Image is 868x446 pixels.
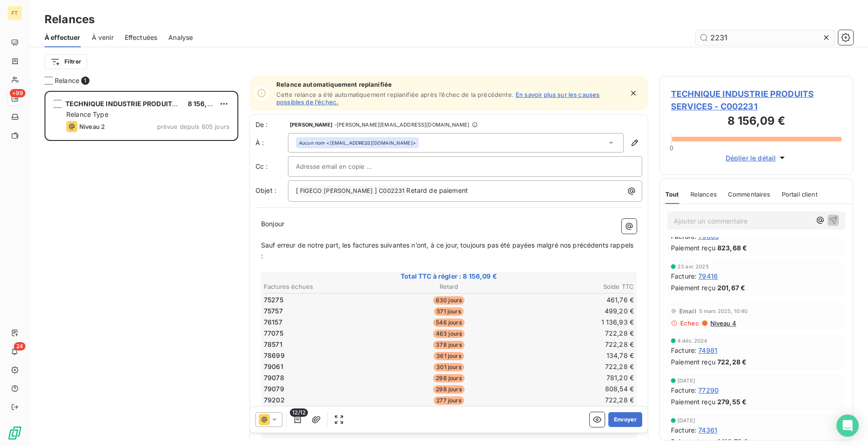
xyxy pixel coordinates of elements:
[387,282,510,292] th: Retard
[433,385,464,394] span: 298 jours
[276,91,600,106] a: En savoir plus sur les causes possibles de l’échec.
[188,100,222,108] span: 8 156,09 €
[290,408,308,417] span: 12/12
[262,272,635,281] span: Total TTC à régler : 8 156,09 €
[433,341,464,349] span: 378 jours
[511,362,634,372] td: 722,28 €
[511,373,634,383] td: 781,20 €
[81,76,89,85] span: 1
[671,425,696,435] span: Facture :
[671,357,715,367] span: Paiement reçu
[255,120,288,129] span: De :
[433,374,464,382] span: 298 jours
[299,186,374,197] span: FIGECO [PERSON_NAME]
[679,307,696,315] span: Email
[671,243,715,253] span: Paiement reçu
[263,282,386,292] th: Factures échues
[14,342,26,350] span: 24
[434,396,464,405] span: 277 jours
[433,296,465,305] span: 630 jours
[511,384,634,394] td: 808,54 €
[276,81,623,88] span: Relance automatiquement replanifiée
[7,426,22,440] img: Logo LeanPay
[511,350,634,361] td: 134,78 €
[698,425,717,435] span: 74361
[255,186,276,194] span: Objet :
[433,319,464,327] span: 546 jours
[45,11,95,28] h3: Relances
[334,122,469,127] span: - [PERSON_NAME][EMAIL_ADDRESS][DOMAIN_NAME]
[406,186,468,194] span: Retard de paiement
[717,283,745,293] span: 201,67 €
[264,306,283,316] span: 75757
[264,362,283,371] span: 79061
[670,144,673,152] span: 0
[264,395,285,405] span: 79202
[680,319,699,327] span: Echec
[434,352,464,360] span: 361 jours
[290,122,332,127] span: [PERSON_NAME]
[671,283,715,293] span: Paiement reçu
[45,54,87,69] button: Filtrer
[79,123,105,130] span: Niveau 2
[66,110,108,118] span: Relance Type
[92,33,114,42] span: À venir
[511,395,634,405] td: 722,28 €
[696,30,835,45] input: Rechercher
[671,113,842,131] h3: 8 156,09 €
[55,76,79,85] span: Relance
[782,191,817,198] span: Portail client
[264,295,283,305] span: 75275
[717,357,747,367] span: 722,28 €
[717,243,747,253] span: 823,68 €
[511,339,634,350] td: 722,28 €
[671,397,715,407] span: Paiement reçu
[65,100,211,108] span: TECHNIQUE INDUSTRIE PRODUITS SERVICES
[264,340,282,349] span: 78571
[434,307,463,316] span: 571 jours
[511,328,634,338] td: 722,28 €
[264,373,284,382] span: 79078
[296,186,298,194] span: [
[677,418,695,423] span: [DATE]
[677,378,695,383] span: [DATE]
[264,318,282,327] span: 76157
[671,88,842,113] span: TECHNIQUE INDUSTRIE PRODUITS SERVICES - C002231
[255,162,288,171] label: Cc :
[264,384,284,394] span: 79079
[699,308,748,314] span: 5 mars 2025, 10:40
[157,123,230,130] span: prévue depuis 605 jours
[698,271,718,281] span: 79416
[296,159,396,173] input: Adresse email en copie ...
[511,282,634,292] th: Solde TTC
[698,345,717,355] span: 74981
[299,140,416,146] div: <[EMAIL_ADDRESS][DOMAIN_NAME]>
[511,317,634,327] td: 1 136,93 €
[45,91,238,446] div: grid
[511,306,634,316] td: 499,20 €
[677,338,708,344] span: 4 déc. 2024
[377,186,406,197] span: C002231
[7,6,22,20] div: FT
[264,329,283,338] span: 77075
[723,153,790,163] button: Déplier le détail
[728,191,771,198] span: Commentaires
[671,345,696,355] span: Facture :
[698,385,719,395] span: 77290
[10,89,26,97] span: +99
[276,91,514,98] span: Cette relance a été automatiquement replanifiée après l’échec de la précédente.
[665,191,679,198] span: Tout
[690,191,717,198] span: Relances
[511,295,634,305] td: 461,76 €
[726,153,776,163] span: Déplier le détail
[299,140,325,146] em: Aucun nom
[261,241,635,260] span: Sauf erreur de notre part, les factures suivantes n’ont, à ce jour, toujours pas été payées malgr...
[671,271,696,281] span: Facture :
[433,330,465,338] span: 463 jours
[261,220,284,228] span: Bonjour
[717,397,747,407] span: 279,55 €
[608,412,642,427] button: Envoyer
[709,319,736,327] span: Niveau 4
[264,351,285,360] span: 78699
[434,363,464,371] span: 301 jours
